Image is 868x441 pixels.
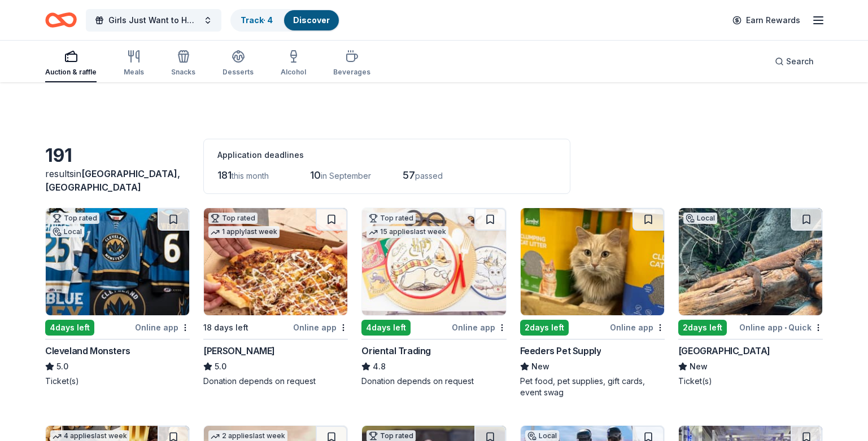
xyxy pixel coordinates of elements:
[415,171,443,180] span: passed
[108,14,199,27] span: Girls Just Want to Have Fun
[124,68,144,77] div: Meals
[45,344,130,358] div: Cleveland Monsters
[135,320,190,334] div: Online app
[531,360,549,373] span: New
[203,344,275,358] div: [PERSON_NAME]
[45,168,180,193] span: in
[333,68,370,77] div: Beverages
[50,226,84,237] div: Local
[203,376,348,387] div: Donation depends on request
[223,68,254,77] div: Desserts
[171,45,195,82] button: Snacks
[215,360,226,373] span: 5.0
[46,208,189,315] img: Image for Cleveland Monsters
[520,376,665,398] div: Pet food, pet supplies, gift cards, event swag
[124,45,144,82] button: Meals
[520,320,569,336] div: 2 days left
[203,321,248,334] div: 18 days left
[223,45,254,82] button: Desserts
[45,376,190,387] div: Ticket(s)
[403,169,415,181] span: 57
[678,376,823,387] div: Ticket(s)
[45,7,77,33] a: Home
[362,208,505,315] img: Image for Oriental Trading
[45,144,190,167] div: 191
[333,45,370,82] button: Beverages
[86,9,221,32] button: Girls Just Want to Have Fun
[766,50,823,73] button: Search
[217,148,556,162] div: Application deadlines
[45,68,97,77] div: Auction & raffle
[361,344,431,358] div: Oriental Trading
[204,208,347,315] img: Image for Casey's
[521,208,664,315] img: Image for Feeders Pet Supply
[690,360,708,373] span: New
[726,10,807,30] a: Earn Rewards
[786,55,814,68] span: Search
[321,171,371,180] span: in September
[293,15,330,25] a: Discover
[784,323,787,332] span: •
[679,208,822,315] img: Image for Cincinnati Zoo & Botanical Garden
[56,360,68,373] span: 5.0
[683,213,717,224] div: Local
[373,360,386,373] span: 4.8
[281,68,306,77] div: Alcohol
[45,167,190,194] div: results
[45,45,97,82] button: Auction & raffle
[367,213,416,224] div: Top rated
[293,320,348,334] div: Online app
[50,213,99,224] div: Top rated
[367,226,448,238] div: 15 applies last week
[678,208,823,387] a: Image for Cincinnati Zoo & Botanical GardenLocal2days leftOnline app•Quick[GEOGRAPHIC_DATA]NewTic...
[361,376,506,387] div: Donation depends on request
[45,320,94,336] div: 4 days left
[45,168,180,193] span: [GEOGRAPHIC_DATA], [GEOGRAPHIC_DATA]
[361,320,411,336] div: 4 days left
[217,169,232,181] span: 181
[739,320,823,334] div: Online app Quick
[208,226,280,238] div: 1 apply last week
[452,320,507,334] div: Online app
[171,68,195,77] div: Snacks
[281,45,306,82] button: Alcohol
[310,169,321,181] span: 10
[678,344,770,358] div: [GEOGRAPHIC_DATA]
[678,320,727,336] div: 2 days left
[610,320,665,334] div: Online app
[208,213,258,224] div: Top rated
[520,208,665,398] a: Image for Feeders Pet Supply2days leftOnline appFeeders Pet SupplyNewPet food, pet supplies, gift...
[45,208,190,387] a: Image for Cleveland MonstersTop ratedLocal4days leftOnline appCleveland Monsters5.0Ticket(s)
[232,171,269,180] span: this month
[361,208,506,387] a: Image for Oriental TradingTop rated15 applieslast week4days leftOnline appOriental Trading4.8Dona...
[520,344,601,358] div: Feeders Pet Supply
[203,208,348,387] a: Image for Casey'sTop rated1 applylast week18 days leftOnline app[PERSON_NAME]5.0Donation depends ...
[230,9,340,32] button: Track· 4Discover
[241,15,273,25] a: Track· 4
